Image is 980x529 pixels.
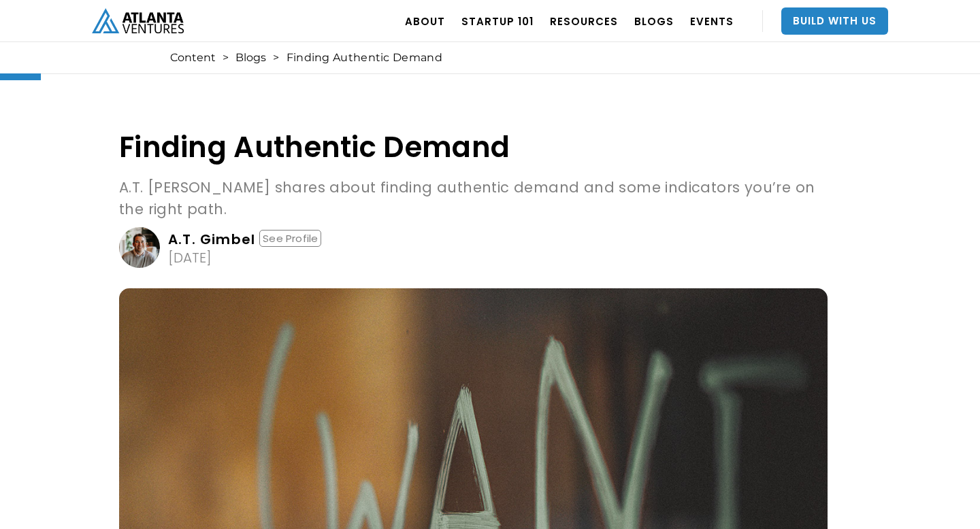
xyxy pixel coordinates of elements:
[287,51,442,65] div: Finding Authentic Demand
[119,227,828,268] a: A.T. GimbelSee Profile[DATE]
[781,7,888,35] a: Build With Us
[168,233,255,246] div: A.T. Gimbel
[119,177,828,220] p: A.T. [PERSON_NAME] shares about finding authentic demand and some indicators you’re on the right ...
[461,2,534,40] a: Startup 101
[223,51,229,65] div: >
[634,2,674,40] a: BLOGS
[259,230,321,247] div: See Profile
[170,51,216,65] a: Content
[235,51,266,65] a: Blogs
[550,2,618,40] a: RESOURCES
[119,131,828,163] h1: Finding Authentic Demand
[405,2,445,40] a: ABOUT
[273,51,279,65] div: >
[168,251,212,264] div: [DATE]
[690,2,734,40] a: EVENTS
